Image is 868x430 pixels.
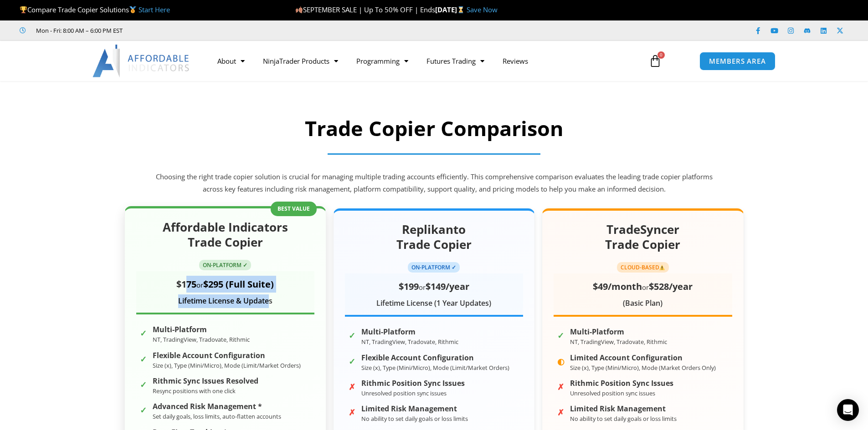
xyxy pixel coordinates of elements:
span: $175 [176,278,196,290]
strong: Multi-Platform [361,328,458,336]
div: or [345,278,523,295]
small: Size (x), Type (Mini/Micro), Mode (Limit/Market Orders) [153,361,301,369]
a: Reviews [493,51,537,71]
a: Futures Trading [417,51,493,71]
strong: Multi-Platform [153,325,250,334]
img: 🏆 [20,6,27,13]
span: ✓ [140,326,148,334]
nav: Menu [208,51,638,71]
strong: Rithmic Position Sync Issues [361,379,465,388]
strong: Multi-Platform [570,328,667,336]
span: 0 [657,51,665,59]
h2: Affordable Indicators Trade Copier [136,220,314,251]
span: $295 (Full Suite) [203,278,274,290]
h2: Replikanto Trade Copier [345,222,523,253]
a: Start Here [139,5,170,14]
h2: TradeSyncer Trade Copier [554,222,732,253]
span: ✓ [349,328,357,336]
div: or [136,276,314,293]
small: No ability to set daily goals or loss limits [361,415,468,423]
span: ✗ [557,405,565,413]
span: $199 [399,280,419,293]
iframe: Customer reviews powered by Trustpilot [135,26,272,35]
a: About [208,51,254,71]
img: ⌛ [457,6,464,13]
small: NT, TradingView, Tradovate, Rithmic [361,338,458,346]
a: Save Now [467,5,498,14]
span: SEPTEMBER SALE | Up To 50% OFF | Ends [295,5,435,14]
span: ✗ [349,379,357,388]
span: CLOUD-BASED [617,262,669,273]
small: Set daily goals, loss limits, auto-flatten accounts [153,412,281,420]
span: ✗ [557,379,565,388]
span: ✓ [140,403,148,411]
img: 🥇 [129,6,136,13]
small: Unresolved position sync issues [361,389,447,397]
div: Lifetime License (1 Year Updates) [345,297,523,310]
small: Resync positions with one click [153,387,236,395]
strong: Advanced Risk Management * [153,402,281,411]
span: Compare Trade Copier Solutions [20,5,170,14]
span: $49/month [593,280,642,293]
a: 0 [635,48,675,74]
img: LogoAI | Affordable Indicators – NinjaTrader [92,45,190,77]
p: Choosing the right trade copier solution is crucial for managing multiple trading accounts effici... [154,171,714,196]
span: ◐ [557,354,565,362]
span: $528/year [649,280,693,293]
small: Size (x), Type (Mini/Micro), Mode (Limit/Market Orders) [361,364,509,372]
small: Size (x), Type (Mini/Micro), Mode (Market Orders Only) [570,364,716,372]
small: No ability to set daily goals or loss limits [570,415,677,423]
span: ✓ [140,377,148,385]
span: ✓ [349,354,357,362]
strong: Rithmic Position Sync Issues [570,379,673,388]
strong: Limited Risk Management [570,405,677,413]
span: ✓ [557,328,565,336]
strong: Limited Risk Management [361,405,468,413]
div: or [554,278,732,295]
strong: Flexible Account Configuration [153,351,301,360]
span: MEMBERS AREA [709,58,766,65]
div: Open Intercom Messenger [837,399,859,421]
h2: Trade Copier Comparison [154,115,714,142]
a: NinjaTrader Products [254,51,347,71]
strong: [DATE] [435,5,467,14]
strong: Limited Account Configuration [570,354,716,362]
span: ✓ [140,352,148,360]
small: NT, TradingView, Tradovate, Rithmic [153,335,250,344]
a: Programming [347,51,417,71]
div: Lifetime License & Updates [136,294,314,308]
span: Mon - Fri: 8:00 AM – 6:00 PM EST [34,25,123,36]
img: ⚠ [659,265,665,270]
span: $149/year [426,280,469,293]
strong: Flexible Account Configuration [361,354,509,362]
span: ✗ [349,405,357,413]
small: NT, TradingView, Tradovate, Rithmic [570,338,667,346]
small: Unresolved position sync issues [570,389,655,397]
span: ON-PLATFORM ✓ [408,262,460,273]
a: MEMBERS AREA [699,52,776,71]
strong: Rithmic Sync Issues Resolved [153,377,258,385]
span: ON-PLATFORM ✓ [199,260,251,270]
div: (Basic Plan) [554,297,732,310]
img: 🍂 [296,6,303,13]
